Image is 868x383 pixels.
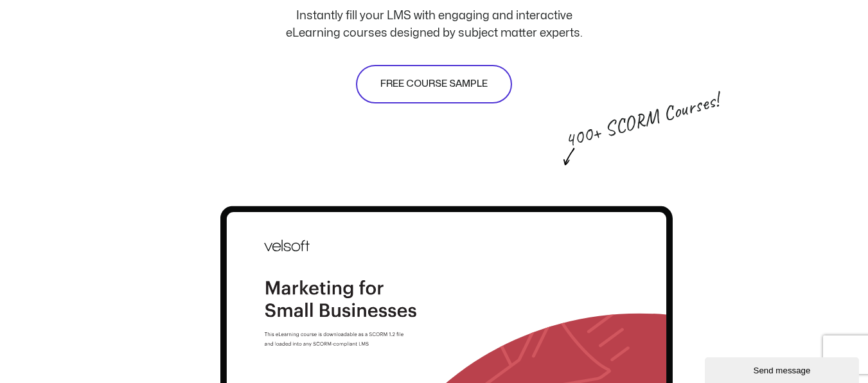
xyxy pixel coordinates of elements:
[356,65,512,103] a: FREE COURSE SAMPLE
[380,76,488,92] span: FREE COURSE SAMPLE
[270,7,599,42] p: Instantly fill your LMS with engaging and interactive eLearning courses designed by subject matte...
[563,103,673,151] p: 400+ SCORM Courses!
[705,355,862,383] iframe: chat widget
